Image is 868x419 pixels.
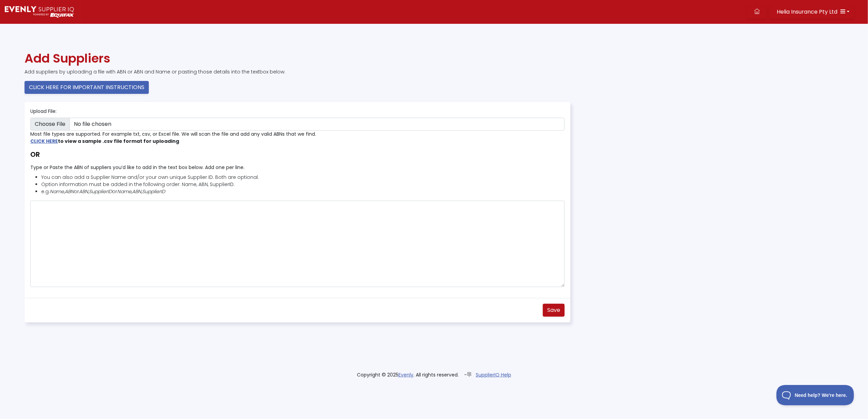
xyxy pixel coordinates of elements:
[25,68,706,76] p: Add suppliers by uploading a file with ABN or ABN and Name or pasting those details into the text...
[79,188,88,195] i: ABN
[30,138,58,145] a: CLICK HERE
[30,150,565,158] h5: OR
[41,188,565,195] li: e.g. , or , or , ,
[142,188,165,195] i: SupplierID
[543,304,565,317] button: Save
[41,174,565,181] li: You can also add a Supplier Name and/or your own unique Supplier ID. Both are optional.
[322,371,547,379] div: Copyright © 2025 . All rights reserved. -
[398,371,413,378] a: Evenly
[50,188,64,195] i: Name
[30,164,244,171] label: Type or Paste the ABN of suppliers you’d like to add in the text box below. Add one per line.
[30,138,179,145] strong: to view a sample .csv file format for uploading
[5,6,74,18] img: Supply Predict
[25,50,110,67] span: Add Suppliers
[30,108,57,115] label: Upload File:
[41,181,565,188] li: Option information must be added in the following order: Name, ABN, SupplierID.
[777,8,837,16] span: Helia Insurance Pty Ltd
[776,385,854,405] iframe: Toggle Customer Support
[132,188,141,195] i: ABN
[770,5,854,18] button: Helia Insurance Pty Ltd
[89,188,112,195] i: SupplierID
[65,188,74,195] i: ABN
[30,131,565,138] div: Most file types are supported. For example txt, csv, or Excel file. We will scan the file and add...
[25,81,149,94] button: CLICK HERE FOR IMPORTANT INSTRUCTIONS
[117,188,131,195] i: Name
[476,371,511,378] a: SupplierIQ Help
[547,306,560,314] span: Save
